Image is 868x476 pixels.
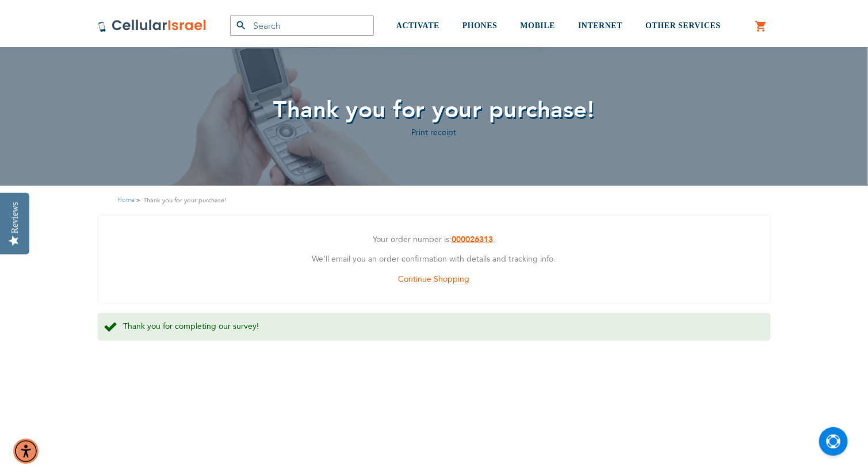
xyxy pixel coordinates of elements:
span: MOBILE [521,21,556,30]
a: PHONES [462,5,498,48]
span: INTERNET [578,21,622,30]
a: OTHER SERVICES [645,5,721,48]
a: Continue Shopping [399,274,470,285]
span: OTHER SERVICES [645,21,721,30]
p: Your order number is: . [107,233,762,247]
div: Accessibility Menu [13,439,39,464]
span: Thank you for your purchase! [274,94,595,126]
a: ACTIVATE [396,5,439,48]
a: 000026313 [452,234,493,245]
a: INTERNET [578,5,622,48]
span: Thank you for completing our survey! [98,313,771,341]
span: ACTIVATE [396,21,439,30]
div: Reviews [10,202,20,233]
a: Print receipt [412,127,457,138]
input: Search [230,16,374,36]
img: Cellular Israel Logo [98,19,207,33]
p: We'll email you an order confirmation with details and tracking info. [107,252,762,267]
a: MOBILE [521,5,556,48]
a: Home [118,195,135,204]
span: PHONES [462,21,498,30]
strong: Thank you for your purchase! [144,195,227,206]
